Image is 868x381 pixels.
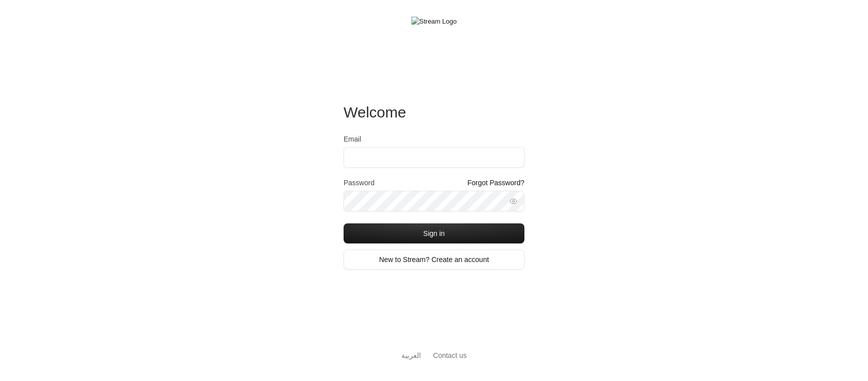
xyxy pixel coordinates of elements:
button: toggle password visibility [505,193,521,209]
a: Contact us [433,351,467,359]
a: New to Stream? Create an account [344,249,524,270]
img: Stream Logo [411,17,457,27]
a: Forgot Password? [467,178,524,188]
button: Sign in [344,223,524,243]
label: Password [344,178,374,188]
a: العربية [401,346,421,365]
label: Email [344,134,361,144]
button: Contact us [433,350,467,361]
span: Welcome [344,104,406,120]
